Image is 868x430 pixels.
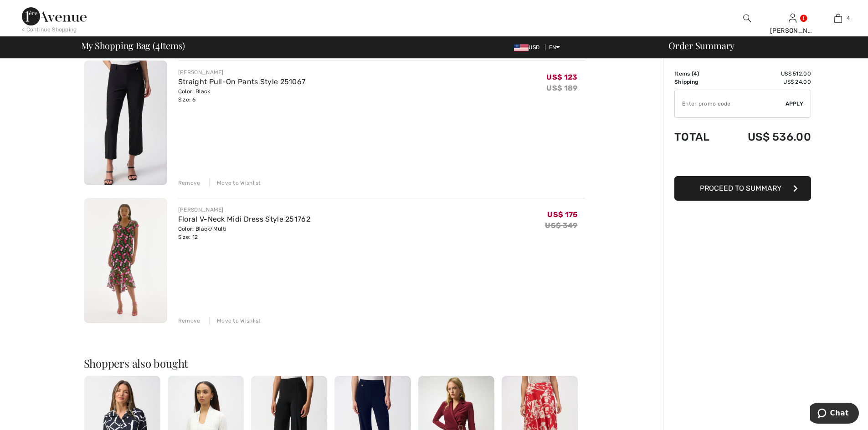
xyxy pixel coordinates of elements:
img: Floral V-Neck Midi Dress Style 251762 [84,198,167,323]
span: 4 [155,39,160,51]
img: My Bag [834,13,842,24]
td: Total [674,121,723,152]
span: Apply [786,100,804,108]
button: Proceed to Summary [674,176,811,201]
div: Remove [178,179,200,187]
div: Order Summary [657,41,863,50]
span: USD [514,44,543,51]
td: US$ 512.00 [723,70,811,78]
span: 4 [847,14,850,22]
td: Items ( ) [674,70,723,78]
div: Color: Black/Multi Size: 12 [178,225,310,241]
div: < Continue Shopping [22,25,77,34]
div: Color: Black Size: 6 [178,87,306,104]
div: [PERSON_NAME] [178,68,306,76]
h2: Shoppers also bought [84,358,585,369]
img: search the website [743,13,751,24]
span: US$ 123 [546,73,577,81]
a: Straight Pull-On Pants Style 251067 [178,77,306,86]
span: US$ 175 [547,210,577,219]
td: US$ 24.00 [723,78,811,86]
div: Remove [178,317,200,325]
a: Sign In [789,14,796,22]
s: US$ 349 [545,221,577,230]
span: EN [549,44,560,51]
div: [PERSON_NAME] [770,26,815,35]
img: My Info [789,13,796,24]
input: Promo code [675,90,786,117]
a: 4 [816,13,860,24]
span: 4 [693,71,697,77]
td: Shipping [674,78,723,86]
a: Floral V-Neck Midi Dress Style 251762 [178,215,310,223]
span: My Shopping Bag ( Items) [81,41,185,50]
div: Move to Wishlist [209,179,261,187]
s: US$ 189 [546,84,577,92]
iframe: Opens a widget where you can chat to one of our agents [810,403,859,425]
td: US$ 536.00 [723,121,811,152]
div: [PERSON_NAME] [178,206,310,214]
div: Move to Wishlist [209,317,261,325]
img: 1ère Avenue [22,7,87,25]
iframe: PayPal [674,152,811,173]
span: Proceed to Summary [700,184,781,192]
img: US Dollar [514,44,529,51]
img: Straight Pull-On Pants Style 251067 [84,61,167,186]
